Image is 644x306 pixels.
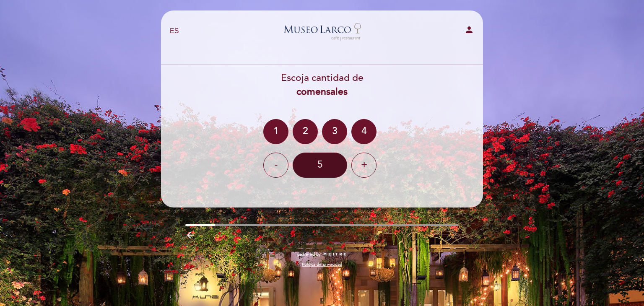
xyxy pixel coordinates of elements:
[263,153,288,178] div: -
[185,230,195,240] i: arrow_backward
[296,86,348,98] b: comensales
[323,252,347,257] img: MEITRE
[351,119,377,144] div: 4
[263,119,288,144] div: 1
[464,25,474,38] button: person
[322,119,347,144] div: 3
[351,153,377,178] div: +
[464,25,474,35] i: person
[270,20,374,43] a: Museo [PERSON_NAME][GEOGRAPHIC_DATA] - Restaurant
[293,119,318,144] div: 2
[302,262,342,267] a: Política de privacidad
[297,252,347,257] a: powered by
[161,71,483,99] div: Escoja cantidad de
[293,153,347,178] div: 5
[297,252,321,257] span: powered by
